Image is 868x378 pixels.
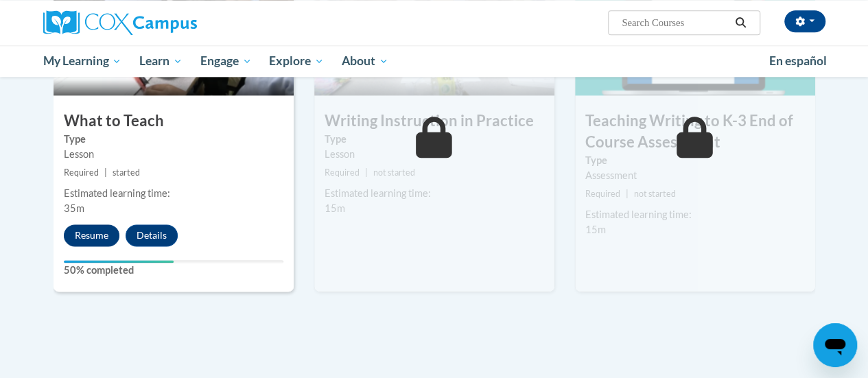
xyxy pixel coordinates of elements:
[585,168,805,183] div: Assessment
[730,14,751,31] button: Search
[620,14,730,31] input: Search Courses
[126,224,178,246] button: Details
[575,110,815,153] h3: Teaching Writing to K-3 End of Course Assessment
[333,45,397,77] a: About
[191,45,261,77] a: Engage
[43,10,197,35] img: Cox Campus
[104,167,107,178] span: |
[585,189,620,199] span: Required
[325,186,544,201] div: Estimated learning time:
[269,53,324,69] span: Explore
[626,189,629,199] span: |
[325,132,544,147] label: Type
[325,147,544,162] div: Lesson
[634,189,676,199] span: not started
[373,167,415,178] span: not started
[43,10,290,35] a: Cox Campus
[365,167,368,178] span: |
[200,53,252,69] span: Engage
[260,45,333,77] a: Explore
[760,47,836,75] a: En español
[113,167,140,178] span: started
[769,54,827,68] span: En español
[314,110,554,132] h3: Writing Instruction in Practice
[64,224,119,246] button: Resume
[64,167,99,178] span: Required
[325,167,360,178] span: Required
[64,263,283,278] label: 50% completed
[64,132,283,147] label: Type
[342,53,388,69] span: About
[64,260,174,263] div: Your progress
[34,45,131,77] a: My Learning
[33,45,836,77] div: Main menu
[585,153,805,168] label: Type
[813,323,857,367] iframe: Button to launch messaging window
[64,202,84,214] span: 35m
[54,110,294,132] h3: What to Teach
[325,202,345,214] span: 15m
[585,207,805,222] div: Estimated learning time:
[784,10,825,32] button: Account Settings
[43,53,121,69] span: My Learning
[139,53,183,69] span: Learn
[64,186,283,201] div: Estimated learning time:
[64,147,283,162] div: Lesson
[130,45,191,77] a: Learn
[585,224,606,235] span: 15m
